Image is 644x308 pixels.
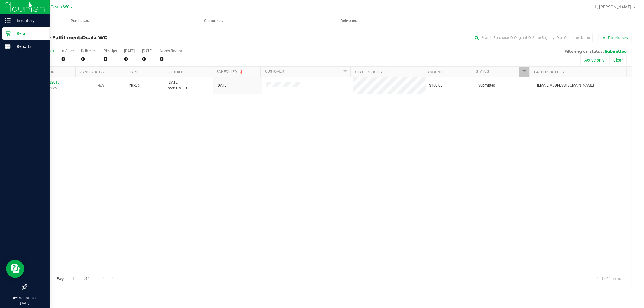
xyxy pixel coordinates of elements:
a: Scheduled [217,70,244,74]
div: Deliveries [81,49,96,53]
a: Deliveries [282,14,416,27]
div: 0 [142,56,152,62]
div: 0 [160,56,182,62]
a: 12022017 [43,80,60,84]
a: Customers [148,14,282,27]
a: State Registry ID [355,70,387,74]
div: [DATE] [124,49,135,53]
span: Deliveries [332,18,365,24]
a: Filter [519,67,529,77]
span: Submitted [605,49,627,54]
span: Filtering on status: [564,49,604,54]
a: Customer [265,69,284,74]
a: Filter [340,67,350,77]
button: N/A [97,83,104,88]
input: 1 [69,274,80,283]
span: Purchases [14,18,148,24]
span: [DATE] [217,83,227,88]
span: Ocala WC [50,5,70,10]
input: Search Purchase ID, Original ID, State Registry ID or Customer Name... [472,33,593,42]
span: Submitted [478,83,495,88]
div: 0 [124,56,135,62]
inline-svg: Inventory [5,17,11,24]
button: All Purchases [599,33,632,43]
div: [DATE] [142,49,152,53]
span: $160.00 [429,83,443,88]
div: Needs Review [160,49,182,53]
div: PickUps [104,49,117,53]
p: 05:30 PM EDT [3,295,47,301]
a: Last Updated By [534,70,565,74]
p: (328835270) [30,85,72,91]
iframe: Resource center [6,260,24,278]
h3: Purchase Fulfillment: [27,35,228,40]
div: In Store [61,49,74,53]
a: Ordered [168,70,184,74]
div: 0 [61,56,74,62]
p: Retail [11,30,47,37]
a: Amount [427,70,442,74]
div: 0 [81,56,96,62]
button: Clear [609,55,627,65]
inline-svg: Retail [5,30,11,37]
span: Customers [149,18,282,24]
span: 1 - 1 of 1 items [592,274,626,283]
p: [DATE] [3,301,47,305]
a: Status [476,69,489,74]
span: Page of 1 [52,274,95,283]
inline-svg: Reports [5,43,11,49]
div: 0 [104,56,117,62]
span: Pickup [129,83,140,88]
span: Ocala WC [82,35,107,40]
span: Hi, [PERSON_NAME]! [593,5,633,9]
a: Type [129,70,138,74]
p: Inventory [11,17,47,24]
p: Reports [11,43,47,50]
span: [EMAIL_ADDRESS][DOMAIN_NAME] [537,83,594,88]
button: Active only [580,55,608,65]
span: Not Applicable [97,83,104,87]
a: Purchases [14,14,148,27]
a: Sync Status [81,70,104,74]
span: [DATE] 5:28 PM EDT [168,80,189,91]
